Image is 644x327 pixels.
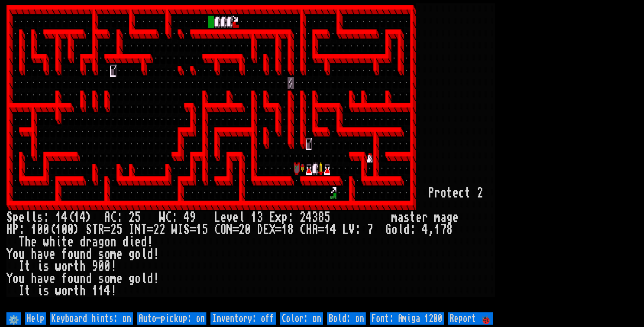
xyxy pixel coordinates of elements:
div: t [25,285,31,297]
div: R [98,224,104,236]
div: 0 [68,224,74,236]
div: o [104,248,110,260]
div: s [37,211,43,224]
input: Font: Amiga 1200 [370,312,444,325]
div: ! [110,260,116,273]
div: 1 [324,224,330,236]
div: 5 [116,224,123,236]
div: l [239,211,245,224]
div: i [129,236,135,248]
div: A [104,211,110,224]
div: S [184,224,190,236]
div: 0 [104,260,110,273]
div: h [80,285,86,297]
div: e [135,236,141,248]
div: n [110,236,116,248]
div: H [306,224,312,236]
div: C [165,211,171,224]
div: f [61,248,68,260]
div: 1 [281,224,288,236]
div: x [275,211,281,224]
div: m [434,211,440,224]
div: 4 [422,224,428,236]
div: E [269,211,275,224]
div: r [422,211,428,224]
div: t [61,236,68,248]
div: H [6,224,13,236]
div: n [80,248,86,260]
div: T [141,224,147,236]
div: I [19,260,25,273]
div: L [343,224,349,236]
div: = [275,224,281,236]
div: Y [6,248,13,260]
div: X [269,224,275,236]
div: o [391,224,398,236]
div: 9 [92,260,98,273]
div: g [129,248,135,260]
div: t [446,187,453,199]
div: e [453,187,459,199]
div: e [116,273,123,285]
div: s [404,211,410,224]
div: t [74,285,80,297]
div: 7 [367,224,373,236]
div: d [86,248,92,260]
div: g [446,211,453,224]
div: ) [86,211,92,224]
div: 4 [80,211,86,224]
div: = [190,224,196,236]
div: P [13,224,19,236]
div: v [43,273,49,285]
div: P [428,187,434,199]
div: C [110,211,116,224]
div: = [104,224,110,236]
div: C [300,224,306,236]
div: 5 [202,224,208,236]
div: w [55,260,61,273]
div: d [404,224,410,236]
div: G [385,224,391,236]
div: V [349,224,355,236]
div: e [116,248,123,260]
div: : [355,224,361,236]
div: e [220,211,226,224]
div: a [440,211,446,224]
div: i [55,236,61,248]
div: h [25,236,31,248]
div: : [171,211,178,224]
input: ⚙️ [6,312,21,325]
div: 2 [239,224,245,236]
div: 2 [110,224,116,236]
div: 1 [31,224,37,236]
div: t [25,260,31,273]
div: o [68,273,74,285]
div: 2 [159,224,165,236]
div: h [49,236,55,248]
div: = [318,224,324,236]
div: s [43,260,49,273]
input: Help [25,312,46,325]
div: u [19,273,25,285]
div: d [147,273,153,285]
div: d [141,236,147,248]
div: N [135,224,141,236]
div: g [129,273,135,285]
div: 5 [324,211,330,224]
div: : [116,211,123,224]
div: = [147,224,153,236]
div: t [465,187,471,199]
div: s [98,248,104,260]
div: I [129,224,135,236]
div: o [61,285,68,297]
div: C [214,224,220,236]
div: 8 [446,224,453,236]
div: v [43,248,49,260]
div: W [171,224,178,236]
div: t [74,260,80,273]
div: 7 [440,224,446,236]
div: 4 [306,211,312,224]
div: e [453,211,459,224]
div: d [86,273,92,285]
div: i [37,260,43,273]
